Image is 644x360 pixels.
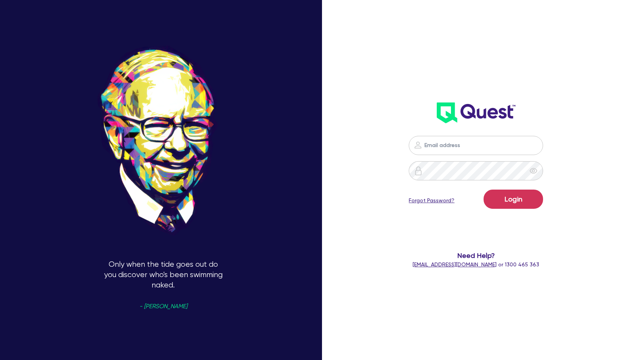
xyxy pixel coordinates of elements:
a: [EMAIL_ADDRESS][DOMAIN_NAME] [413,261,497,268]
a: Forgot Password? [409,197,454,205]
span: Need Help? [391,250,561,261]
span: - [PERSON_NAME] [139,304,187,309]
span: eye [530,167,537,175]
button: Login [484,190,543,209]
img: icon-password [413,140,423,150]
span: or 1300 465 363 [413,261,539,268]
img: wH2k97JdezQIQAAAABJRU5ErkJggg== [437,102,515,123]
img: icon-password [414,166,423,175]
input: Email address [409,136,543,155]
